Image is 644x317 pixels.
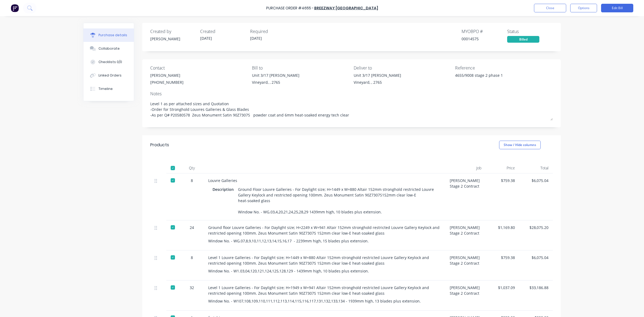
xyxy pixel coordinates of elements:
div: $1,169.80 [490,225,515,230]
div: $6,075.04 [524,255,548,260]
textarea: 4655/9008 stage 2 phase 1 [455,72,522,85]
div: 24 [184,225,200,230]
div: Job [445,163,486,173]
div: Timeline [98,86,113,91]
div: Vineyard, , 2765 [252,79,299,85]
div: Purchase Order #4655 - [266,5,314,11]
div: Reference [455,65,553,71]
div: Ground floor Louvre Galleries - For Daylight size; H=2249 x W=941 Altair 152mm stronghold restric... [208,225,441,236]
div: Collaborate [98,46,120,51]
div: Linked Orders [98,73,122,78]
div: Billed [507,36,539,43]
div: $759.38 [490,255,515,260]
div: Checklists 0/0 [98,60,122,64]
div: Deliver to [354,65,451,71]
div: Purchase details [98,33,127,38]
div: [PERSON_NAME] [150,36,196,42]
div: [PERSON_NAME] [150,72,184,78]
div: Window No. - W1.03,04,120,121,124,125,128,129 - 1439mm high, 10 blades plus extension. [208,268,441,274]
div: Vineyard, , 2765 [354,79,401,85]
button: Collaborate [83,42,134,55]
button: Linked Orders [83,69,134,82]
button: Options [570,4,597,12]
div: [PERSON_NAME] Stage 2 Contract [445,173,486,220]
div: [PERSON_NAME] Stage 2 Contract [445,220,486,250]
div: [PERSON_NAME] Stage 2 Contract [445,280,486,311]
div: Notes [150,90,553,97]
div: Qty [180,163,204,173]
a: Breezway [GEOGRAPHIC_DATA] [314,5,378,11]
div: Window No. - W107,108,109,110,111,112,113,114,115,116,117,131,132,133,134 - 1939mm high, 13 blade... [208,298,441,304]
div: Contact [150,65,248,71]
div: Level 1 Louvre Galleries - For Daylight size; H=1949 x W=941 Altair 152mm stronghold restricted L... [208,285,441,296]
div: [PHONE_NUMBER] [150,79,184,85]
textarea: Level 1 as per attached sizes and Quotation -Order for Stronghold Louvres Galleries & Glass Blade... [150,98,553,121]
img: Factory [11,4,19,12]
div: Louvre Galleries [208,178,441,183]
div: $6,075.04 [524,178,548,183]
div: Ground Floor Louvre Galleries - For Daylight size; H=1449 x W=880 Altair 152mm stronghold restric... [238,185,437,216]
div: Description [213,185,238,193]
div: Price [486,163,519,173]
div: Status [507,28,553,35]
div: Created [200,28,246,35]
button: Checklists 0/0 [83,55,134,69]
button: Show / Hide columns [499,141,541,149]
button: Timeline [83,82,134,96]
div: 8 [184,255,200,260]
div: 00014575 [462,36,507,42]
div: $33,186.88 [524,285,548,290]
div: MYOB PO # [462,28,507,35]
button: Edit Bill [601,4,633,12]
div: Level 1 Louvre Galleries - For Daylight size; H=1449 x W=880 Altair 152mm stronghold restricted L... [208,255,441,266]
div: $1,037.09 [490,285,515,290]
div: Created by [150,28,196,35]
div: Unit 3/17 [PERSON_NAME] [252,72,299,78]
div: Unit 3/17 [PERSON_NAME] [354,72,401,78]
div: Required [250,28,296,35]
div: Window No. - WG.07,8,9,10,11,12,13,14,15,16,17 - 2239mm high, 15 blades plus extension. [208,238,441,244]
div: $28,075.20 [524,225,548,230]
div: Bill to [252,65,350,71]
button: Close [534,4,566,12]
button: Purchase details [83,28,134,42]
div: Products [150,142,169,148]
div: [PERSON_NAME] Stage 2 Contract [445,250,486,280]
div: Total [519,163,553,173]
div: $759.38 [490,178,515,183]
div: 32 [184,285,200,290]
div: 8 [184,178,200,183]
